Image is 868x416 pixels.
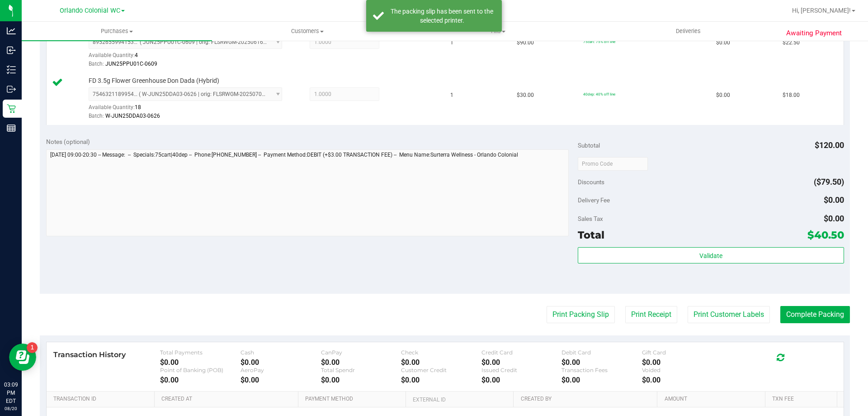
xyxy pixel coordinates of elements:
[160,358,241,367] div: $0.00
[450,38,453,47] span: 1
[807,229,844,241] span: $40.50
[9,344,36,371] iframe: Resource center
[105,61,157,67] span: JUN25PPU01C-0609
[135,104,141,110] span: 18
[406,392,513,408] th: External ID
[578,174,604,190] span: Discounts
[27,342,38,353] iframe: Resource center unread badge
[578,229,604,241] span: Total
[517,38,534,47] span: $90.00
[481,358,562,367] div: $0.00
[814,177,844,186] span: ($79.50)
[578,157,648,171] input: Promo Code
[521,396,654,403] a: Created By
[389,7,495,25] div: The packing slip has been sent to the selected printer.
[53,396,151,403] a: Transaction ID
[561,367,642,373] div: Transaction Fees
[578,247,844,263] button: Validate
[4,381,18,405] p: 03:09 PM EDT
[321,358,401,367] div: $0.00
[321,367,401,373] div: Total Spendr
[401,349,481,356] div: Check
[241,349,321,356] div: Cash
[7,65,16,74] inline-svg: Inventory
[772,396,833,403] a: Txn Fee
[481,367,562,373] div: Issued Credit
[642,367,722,373] div: Voided
[241,358,321,367] div: $0.00
[7,46,16,55] inline-svg: Inbound
[4,405,18,412] p: 08/20
[665,396,762,403] a: Amount
[593,22,783,41] a: Deliveries
[160,349,241,356] div: Total Payments
[212,27,402,35] span: Customers
[241,376,321,384] div: $0.00
[561,376,642,384] div: $0.00
[22,22,212,41] a: Purchases
[824,195,844,205] span: $0.00
[547,306,615,323] button: Print Packing Slip
[7,104,16,113] inline-svg: Retail
[161,396,294,403] a: Created At
[7,85,16,94] inline-svg: Outbound
[716,91,730,100] span: $0.00
[583,92,615,96] span: 40dep: 40% off line
[578,142,600,149] span: Subtotal
[815,140,844,150] span: $120.00
[160,367,241,373] div: Point of Banking (POB)
[642,358,722,367] div: $0.00
[89,61,104,67] span: Batch:
[401,376,481,384] div: $0.00
[22,27,212,35] span: Purchases
[89,113,104,119] span: Batch:
[401,367,481,373] div: Customer Credit
[212,22,402,41] a: Customers
[688,306,770,323] button: Print Customer Labels
[241,367,321,373] div: AeroPay
[89,77,219,85] span: FD 3.5g Flower Greenhouse Don Dada (Hybrid)
[561,358,642,367] div: $0.00
[60,7,120,14] span: Orlando Colonial WC
[321,349,401,356] div: CanPay
[401,358,481,367] div: $0.00
[578,196,610,204] span: Delivery Fee
[625,306,677,323] button: Print Receipt
[783,38,800,47] span: $22.50
[517,91,534,100] span: $30.00
[321,376,401,384] div: $0.00
[664,27,713,35] span: Deliveries
[716,38,730,47] span: $0.00
[642,349,722,356] div: Gift Card
[783,91,800,100] span: $18.00
[642,376,722,384] div: $0.00
[160,376,241,384] div: $0.00
[699,252,722,259] span: Validate
[89,49,292,67] div: Available Quantity:
[46,138,90,145] span: Notes (optional)
[780,306,850,323] button: Complete Packing
[481,376,562,384] div: $0.00
[450,91,453,100] span: 1
[7,124,16,133] inline-svg: Reports
[305,396,402,403] a: Payment Method
[792,7,851,14] span: Hi, [PERSON_NAME]!
[786,28,842,38] span: Awaiting Payment
[583,39,615,44] span: 75cart: 75% off line
[135,52,138,58] span: 4
[561,349,642,356] div: Debit Card
[7,26,16,35] inline-svg: Analytics
[824,214,844,223] span: $0.00
[578,215,603,222] span: Sales Tax
[481,349,562,356] div: Credit Card
[89,101,292,119] div: Available Quantity:
[105,113,160,119] span: W-JUN25DDA03-0626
